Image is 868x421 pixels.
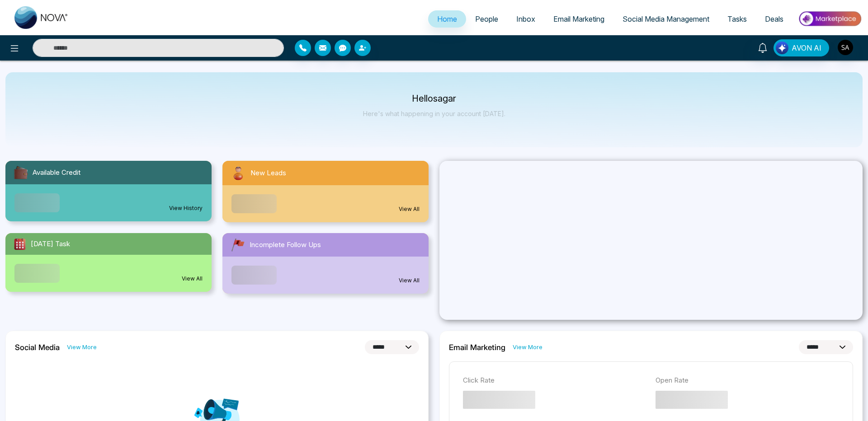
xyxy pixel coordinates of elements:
[250,168,286,178] span: New Leads
[797,9,863,29] img: Market-place.gif
[656,375,839,386] p: Open Rate
[250,240,321,250] span: Incomplete Follow Ups
[727,14,747,23] span: Tasks
[67,343,97,351] a: View More
[513,343,542,351] a: View More
[217,161,434,222] a: New LeadsView All
[449,343,505,352] h2: Email Marketing
[15,343,60,352] h2: Social Media
[13,164,29,181] img: availableCredit.svg
[466,10,507,28] a: People
[399,205,420,213] a: View All
[776,42,788,54] img: Lead Flow
[718,10,756,28] a: Tasks
[13,237,27,251] img: todayTask.svg
[217,233,434,294] a: Incomplete Follow UpsView All
[363,110,505,117] p: Here's what happening in your account [DATE].
[475,14,498,23] span: People
[553,14,604,23] span: Email Marketing
[33,168,80,178] span: Available Credit
[613,10,718,28] a: Social Media Management
[792,42,821,53] span: AVON AI
[623,14,709,23] span: Social Media Management
[428,10,466,28] a: Home
[182,275,203,283] a: View All
[765,14,783,23] span: Deals
[399,276,420,285] a: View All
[437,14,457,23] span: Home
[230,164,247,182] img: newLeads.svg
[31,239,70,249] span: [DATE] Task
[363,95,505,103] p: Hello sagar
[230,237,246,253] img: followUps.svg
[169,204,203,212] a: View History
[507,10,544,28] a: Inbox
[516,14,535,23] span: Inbox
[14,6,69,29] img: Nova CRM Logo
[544,10,613,28] a: Email Marketing
[838,40,853,55] img: User Avatar
[756,10,793,28] a: Deals
[463,375,646,386] p: Click Rate
[774,39,829,56] button: AVON AI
